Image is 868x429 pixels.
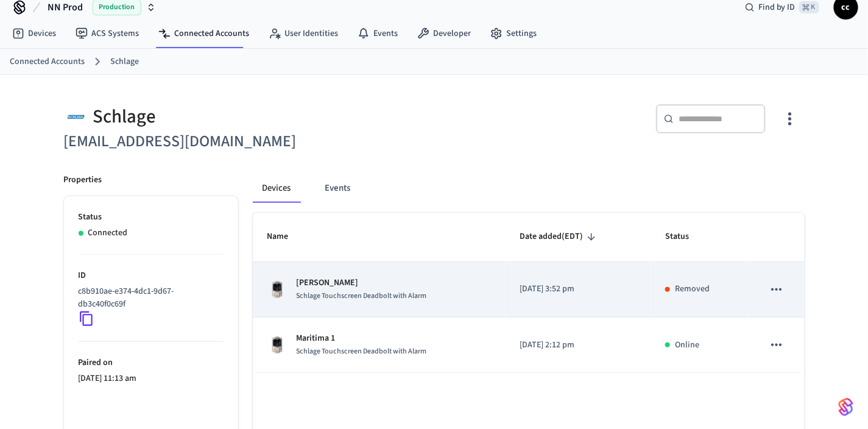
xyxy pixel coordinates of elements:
[110,55,139,68] a: Schlage
[297,291,427,301] span: Schlage Touchscreen Deadbolt with Alarm
[253,213,805,373] table: sticky table
[758,1,796,13] span: Find by ID
[64,174,102,186] p: Properties
[66,23,149,44] a: ACS Systems
[79,285,219,311] p: c8b910ae-e374-4dc1-9d67-db3c40f0c69f
[267,227,305,246] span: Name
[253,174,301,203] button: Devices
[665,227,705,246] span: Status
[520,227,599,246] span: Date added(EDT)
[64,104,88,129] img: Schlage Logo, Square
[79,211,224,224] p: Status
[267,280,287,299] img: Schlage Sense Smart Deadbolt with Camelot Trim, Front
[79,269,224,282] p: ID
[408,23,481,44] a: Developer
[675,283,710,296] p: Removed
[259,23,348,44] a: User Identities
[481,23,546,44] a: Settings
[297,277,427,289] p: [PERSON_NAME]
[10,55,85,68] a: Connected Accounts
[799,1,819,13] span: ⌘ K
[267,335,287,355] img: Schlage Sense Smart Deadbolt with Camelot Trim, Front
[520,283,636,296] p: [DATE] 3:52 pm
[149,23,259,44] a: Connected Accounts
[79,356,224,369] p: Paired on
[348,23,408,44] a: Events
[297,346,427,356] span: Schlage Touchscreen Deadbolt with Alarm
[675,339,699,352] p: Online
[297,332,427,345] p: Maritima 1
[316,174,361,203] button: Events
[79,372,224,385] p: [DATE] 11:13 am
[64,104,427,129] div: Schlage
[64,129,427,154] h6: [EMAIL_ADDRESS][DOMAIN_NAME]
[2,23,66,44] a: Devices
[839,397,853,417] img: SeamLogoGradient.69752ec5.svg
[88,227,128,239] p: Connected
[520,339,636,352] p: [DATE] 2:12 pm
[253,174,805,203] div: connected account tabs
